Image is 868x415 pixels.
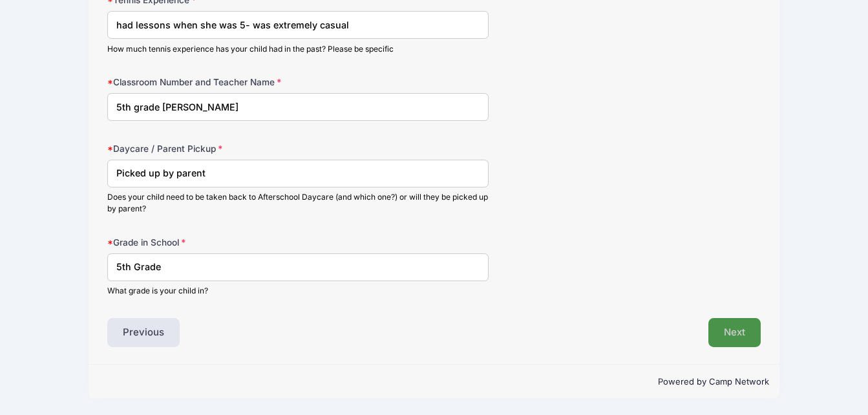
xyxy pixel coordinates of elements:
[107,191,489,215] div: Does your child need to be taken back to Afterschool Daycare (and which one?) or will they be pic...
[107,318,180,348] button: Previous
[107,236,325,249] label: Grade in School
[107,142,325,155] label: Daycare / Parent Pickup
[107,285,489,297] div: What grade is your child in?
[107,76,325,89] label: Classroom Number and Teacher Name
[708,318,761,348] button: Next
[107,43,489,55] div: How much tennis experience has your child had in the past? Please be specific
[99,376,769,388] p: Powered by Camp Network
